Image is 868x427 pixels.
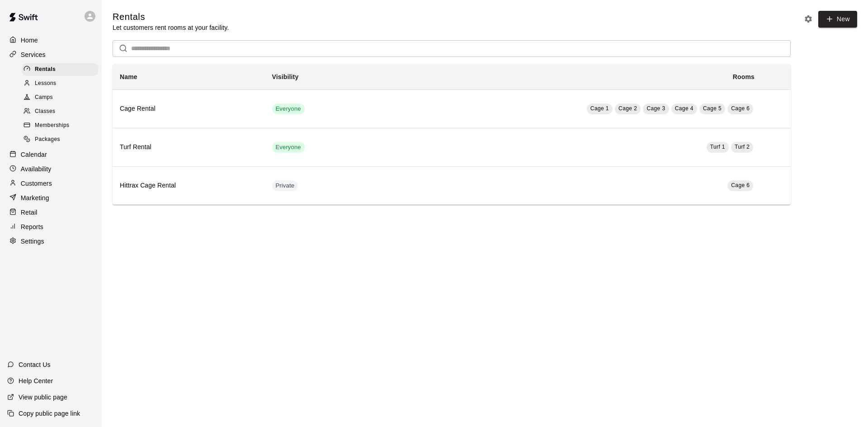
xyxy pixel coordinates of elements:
[35,79,57,88] span: Lessons
[703,105,722,112] span: Cage 5
[7,148,94,161] a: Calendar
[675,105,693,112] span: Cage 4
[21,222,43,231] p: Reports
[272,105,305,113] span: Everyone
[22,77,98,90] div: Lessons
[22,76,102,90] a: Lessons
[22,133,102,147] a: Packages
[21,36,38,45] p: Home
[22,105,102,119] a: Classes
[272,182,298,190] span: Private
[120,73,137,80] b: Name
[22,105,98,118] div: Classes
[272,73,299,80] b: Visibility
[272,180,298,191] div: This service is hidden, and can only be accessed via a direct link
[19,393,67,402] p: View public page
[272,103,305,114] div: This service is visible to all of your customers
[731,105,750,112] span: Cage 6
[590,105,609,112] span: Cage 1
[22,133,98,146] div: Packages
[21,164,52,174] p: Availability
[21,179,52,188] p: Customers
[21,50,46,59] p: Services
[7,206,94,219] a: Retail
[113,64,791,205] table: simple table
[7,191,94,205] a: Marketing
[646,105,665,112] span: Cage 3
[22,62,102,76] a: Rentals
[818,11,857,28] a: New
[120,181,258,191] h6: Hittrax Cage Rental
[22,91,102,105] a: Camps
[22,119,102,133] a: Memberships
[733,73,755,80] b: Rooms
[22,63,98,76] div: Rentals
[7,220,94,234] a: Reports
[21,193,49,202] p: Marketing
[618,105,637,112] span: Cage 2
[7,33,94,47] a: Home
[7,177,94,190] a: Customers
[19,360,51,369] p: Contact Us
[21,208,38,217] p: Retail
[19,376,53,385] p: Help Center
[7,235,94,248] a: Settings
[113,11,229,23] h5: Rentals
[35,121,69,130] span: Memberships
[120,142,258,152] h6: Turf Rental
[21,237,44,246] p: Settings
[113,23,229,32] p: Let customers rent rooms at your facility.
[35,107,55,116] span: Classes
[731,182,750,188] span: Cage 6
[22,91,98,104] div: Camps
[19,409,80,418] p: Copy public page link
[7,48,94,61] a: Services
[710,144,725,150] span: Turf 1
[35,65,56,74] span: Rentals
[272,143,305,152] span: Everyone
[802,12,815,26] button: Rental settings
[21,150,47,159] p: Calendar
[272,142,305,153] div: This service is visible to all of your customers
[120,104,258,114] h6: Cage Rental
[22,119,98,132] div: Memberships
[35,93,53,102] span: Camps
[7,162,94,176] a: Availability
[735,144,750,150] span: Turf 2
[35,135,60,144] span: Packages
